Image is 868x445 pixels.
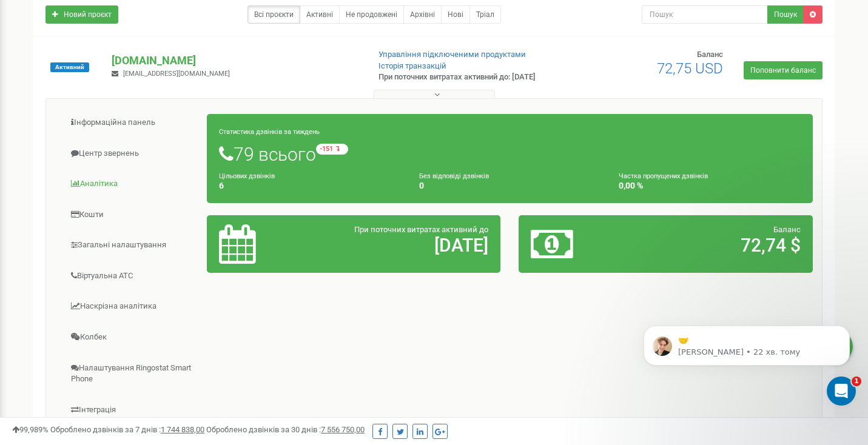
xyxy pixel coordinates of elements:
[316,144,348,155] small: -151
[773,225,801,234] span: Баланс
[403,5,442,24] a: Архівні
[123,70,230,78] span: [EMAIL_ADDRESS][DOMAIN_NAME]
[339,5,404,24] a: Не продовжені
[50,425,204,434] span: Оброблено дзвінків за 7 днів :
[852,376,861,386] span: 1
[112,53,358,69] p: [DOMAIN_NAME]
[55,139,207,169] a: Центр звернень
[55,395,207,425] a: Інтеграція
[219,128,320,136] small: Статистика дзвінків за тиждень
[45,5,118,24] a: Новий проєкт
[625,300,868,412] iframe: Intercom notifications повідомлення
[55,200,207,230] a: Кошти
[627,235,801,255] h2: 72,74 $
[642,5,768,24] input: Пошук
[619,172,708,180] small: Частка пропущених дзвінків
[321,425,365,434] u: 7 556 750,00
[657,60,723,77] span: 72,75 USD
[219,181,401,190] h4: 6
[378,50,526,59] a: Управління підключеними продуктами
[55,261,207,291] a: Віртуальна АТС
[441,5,470,24] a: Нові
[219,172,275,180] small: Цільових дзвінків
[247,5,300,24] a: Всі проєкти
[354,225,488,234] span: При поточних витратах активний до
[55,323,207,352] a: Колбек
[767,5,804,24] button: Пошук
[619,181,801,190] h4: 0,00 %
[55,292,207,321] a: Наскрізна аналітика
[419,181,601,190] h4: 0
[378,61,446,70] a: Історія транзакцій
[55,169,207,199] a: Аналiтика
[469,5,501,24] a: Тріал
[378,72,559,83] p: При поточних витратах активний до: [DATE]
[219,144,801,164] h1: 79 всього
[419,172,489,180] small: Без відповіді дзвінків
[697,50,723,59] span: Баланс
[315,235,488,255] h2: [DATE]
[55,108,207,138] a: Інформаційна панель
[55,230,207,260] a: Загальні налаштування
[827,376,856,406] iframe: Intercom live chat
[55,353,207,394] a: Налаштування Ringostat Smart Phone
[300,5,340,24] a: Активні
[744,61,823,79] a: Поповнити баланс
[12,425,49,434] span: 99,989%
[50,62,89,72] span: Активний
[161,425,204,434] u: 1 744 838,00
[206,425,365,434] span: Оброблено дзвінків за 30 днів :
